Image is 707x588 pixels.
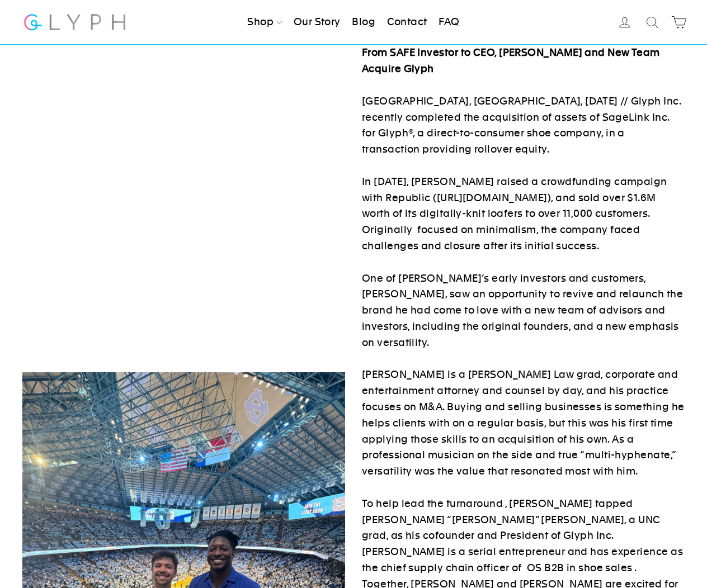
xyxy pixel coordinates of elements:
[383,10,432,35] a: Contact
[289,10,345,35] a: Our Story
[243,10,464,35] ul: Primary
[347,10,380,35] a: Blog
[243,10,286,35] a: Shop
[434,10,464,35] a: FAQ
[362,46,660,74] strong: From SAFE Investor to CEO, [PERSON_NAME] and New Team Acquire Glyph
[692,246,707,343] iframe: Glyph - Referral program
[22,7,127,37] img: Glyph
